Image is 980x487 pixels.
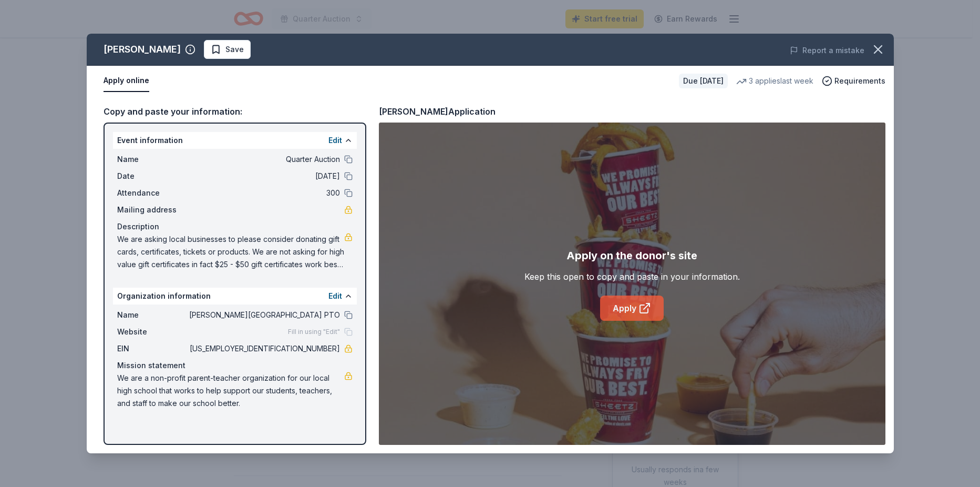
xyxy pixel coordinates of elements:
div: Keep this open to copy and paste in your information. [524,270,740,283]
a: Apply [600,296,664,321]
div: Description [117,220,353,233]
button: Edit [328,290,342,302]
div: Due [DATE] [679,74,728,88]
div: 3 applies last week [736,75,813,87]
div: [PERSON_NAME] Application [379,105,496,118]
div: Mission statement [117,359,353,372]
span: Name [117,153,188,166]
span: [US_EMPLOYER_IDENTIFICATION_NUMBER] [188,342,340,355]
span: We are asking local businesses to please consider donating gift cards, certificates, tickets or p... [117,233,344,271]
span: Website [117,326,188,338]
button: Edit [328,134,342,147]
div: [PERSON_NAME] [104,41,181,58]
span: Name [117,309,188,321]
span: Mailing address [117,204,188,216]
button: Save [204,40,251,59]
div: Apply on the donor's site [566,247,697,264]
span: Date [117,170,188,182]
div: Organization information [113,288,357,305]
button: Requirements [822,75,885,87]
span: 300 [188,187,340,199]
span: [DATE] [188,170,340,182]
span: We are a non-profit parent-teacher organization for our local high school that works to help supp... [117,372,344,410]
button: Apply online [104,70,149,92]
span: [PERSON_NAME][GEOGRAPHIC_DATA] PTO [188,309,340,321]
span: EIN [117,342,188,355]
span: Attendance [117,187,188,199]
div: Event information [113,132,357,149]
span: Requirements [834,75,885,87]
div: Copy and paste your information: [104,105,366,118]
button: Report a mistake [790,44,864,57]
span: Save [225,43,244,56]
span: Fill in using "Edit" [288,328,340,336]
span: Quarter Auction [188,153,340,166]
